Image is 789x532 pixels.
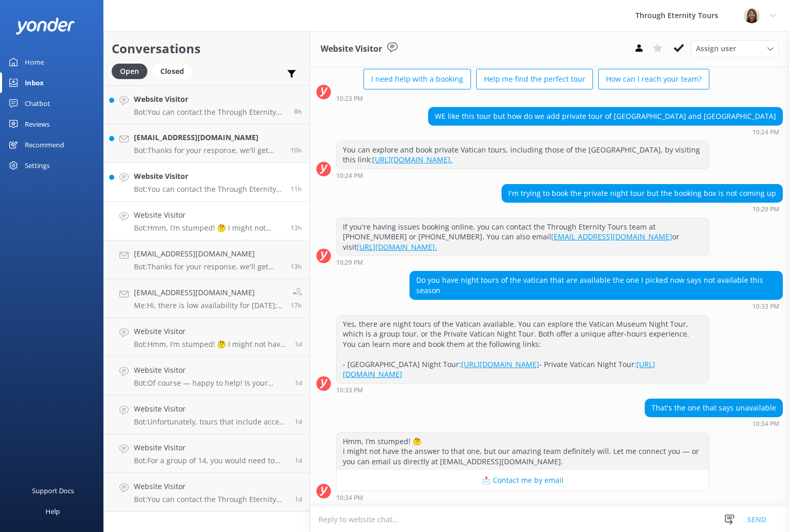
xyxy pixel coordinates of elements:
[104,357,310,396] a: Website VisitorBot:Of course — happy to help! Is your issue related to: - 🔄 Changing or canceling...
[291,223,302,232] span: Aug 26 2025 10:34pm (UTC +02:00) Europe/Amsterdam
[134,442,287,453] h4: Website Visitor
[295,417,302,426] span: Aug 26 2025 04:39am (UTC +02:00) Europe/Amsterdam
[337,141,709,169] div: You can explore and book private Vatican tours, including those of the [GEOGRAPHIC_DATA], by visi...
[295,456,302,465] span: Aug 26 2025 03:43am (UTC +02:00) Europe/Amsterdam
[291,301,302,310] span: Aug 26 2025 06:16pm (UTC +02:00) Europe/Amsterdam
[295,495,302,504] span: Aug 26 2025 02:16am (UTC +02:00) Europe/Amsterdam
[295,378,302,387] span: Aug 26 2025 04:41am (UTC +02:00) Europe/Amsterdam
[645,399,782,417] div: That's the one that says unavailable
[696,43,736,54] span: Assign user
[645,420,783,427] div: Aug 26 2025 10:34pm (UTC +02:00) Europe/Amsterdam
[134,301,283,310] p: Me: Hi, there is low availability for [DATE]; however, I still see some spots available at this t...
[337,315,709,384] div: Yes, there are night tours of the Vatican available. You can explore the Vatican Museum Night Tou...
[134,378,287,388] p: Bot: Of course — happy to help! Is your issue related to: - 🔄 Changing or canceling a tour - 📧 No...
[134,287,283,298] h4: [EMAIL_ADDRESS][DOMAIN_NAME]
[295,340,302,348] span: Aug 26 2025 10:08am (UTC +02:00) Europe/Amsterdam
[112,64,147,79] div: Open
[134,262,283,271] p: Bot: Thanks for your response, we'll get back to you as soon as we can during opening hours.
[153,65,197,77] a: Closed
[336,386,709,393] div: Aug 26 2025 10:33pm (UTC +02:00) Europe/Amsterdam
[336,172,709,179] div: Aug 26 2025 10:24pm (UTC +02:00) Europe/Amsterdam
[104,434,310,473] a: Website VisitorBot:For a group of 14, you would need to consider private tours, as our group tour...
[337,470,709,491] button: 📩 Contact me by email
[357,242,437,252] a: [URL][DOMAIN_NAME].
[336,495,363,501] strong: 10:34 PM
[336,259,709,266] div: Aug 26 2025 10:29pm (UTC +02:00) Europe/Amsterdam
[134,132,283,143] h4: [EMAIL_ADDRESS][DOMAIN_NAME]
[744,8,760,23] img: 725-1755267273.png
[336,387,363,393] strong: 10:33 PM
[134,94,286,105] h4: Website Visitor
[104,85,310,124] a: Website VisitorBot:You can contact the Through Eternity Tours team at [PHONE_NUMBER] or [PHONE_NU...
[461,359,539,369] a: [URL][DOMAIN_NAME]
[134,223,283,233] p: Bot: Hmm, I’m stumped! 🤔 I might not have the answer to that one, but our amazing team definitely...
[104,279,310,318] a: [EMAIL_ADDRESS][DOMAIN_NAME]Me:Hi, there is low availability for [DATE]; however, I still see som...
[134,248,283,260] h4: [EMAIL_ADDRESS][DOMAIN_NAME]
[294,107,302,116] span: Aug 27 2025 03:10am (UTC +02:00) Europe/Amsterdam
[134,171,283,182] h4: Website Visitor
[112,39,302,58] h2: Conversations
[25,52,44,72] div: Home
[134,495,287,504] p: Bot: You can contact the Through Eternity Tours team at [PHONE_NUMBER] or [PHONE_NUMBER]. You can...
[337,433,709,470] div: Hmm, I’m stumped! 🤔 I might not have the answer to that one, but our amazing team definitely will...
[104,473,310,512] a: Website VisitorBot:You can contact the Through Eternity Tours team at [PHONE_NUMBER] or [PHONE_NU...
[752,129,779,135] strong: 10:24 PM
[428,128,783,135] div: Aug 26 2025 10:24pm (UTC +02:00) Europe/Amsterdam
[476,69,593,89] button: Help me find the perfect tour
[752,303,779,310] strong: 10:33 PM
[291,146,302,155] span: Aug 27 2025 01:22am (UTC +02:00) Europe/Amsterdam
[134,185,283,194] p: Bot: You can contact the Through Eternity Tours team at [PHONE_NUMBER] or [PHONE_NUMBER]. You can...
[336,96,363,102] strong: 10:23 PM
[752,421,779,427] strong: 10:34 PM
[32,480,74,501] div: Support Docs
[291,185,302,193] span: Aug 27 2025 01:09am (UTC +02:00) Europe/Amsterdam
[372,155,452,164] a: [URL][DOMAIN_NAME].
[598,69,709,89] button: How can I reach your team?
[25,93,50,114] div: Chatbot
[336,260,363,266] strong: 10:29 PM
[134,481,287,492] h4: Website Visitor
[104,318,310,357] a: Website VisitorBot:Hmm, I’m stumped! 🤔 I might not have the answer to that one, but our amazing t...
[502,185,782,202] div: I'm trying to book the private night tour but the booking box is not coming up
[25,134,64,155] div: Recommend
[134,326,287,337] h4: Website Visitor
[134,146,283,155] p: Bot: Thanks for your response, we'll get back to you as soon as we can during opening hours.
[104,202,310,240] a: Website VisitorBot:Hmm, I’m stumped! 🤔 I might not have the answer to that one, but our amazing t...
[752,206,779,212] strong: 10:29 PM
[363,69,471,89] button: I need help with a booking
[291,262,302,271] span: Aug 26 2025 10:29pm (UTC +02:00) Europe/Amsterdam
[551,232,672,241] a: [EMAIL_ADDRESS][DOMAIN_NAME]
[502,205,783,212] div: Aug 26 2025 10:29pm (UTC +02:00) Europe/Amsterdam
[336,494,709,501] div: Aug 26 2025 10:34pm (UTC +02:00) Europe/Amsterdam
[45,501,60,522] div: Help
[25,155,50,176] div: Settings
[104,124,310,163] a: [EMAIL_ADDRESS][DOMAIN_NAME]Bot:Thanks for your response, we'll get back to you as soon as we can...
[16,18,75,35] img: yonder-white-logo.png
[410,271,782,299] div: Do you have night tours of the vatican that are available the one I picked now says not available...
[134,340,287,349] p: Bot: Hmm, I’m stumped! 🤔 I might not have the answer to that one, but our amazing team definitely...
[134,364,287,376] h4: Website Visitor
[343,359,655,379] a: [URL][DOMAIN_NAME]
[429,108,782,125] div: WE like this tour but how do we add private tour of [GEOGRAPHIC_DATA] and [GEOGRAPHIC_DATA]
[134,417,287,427] p: Bot: Unfortunately, tours that include access to the Colosseum Underground are not available this...
[25,114,50,134] div: Reviews
[104,240,310,279] a: [EMAIL_ADDRESS][DOMAIN_NAME]Bot:Thanks for your response, we'll get back to you as soon as we can...
[153,64,192,79] div: Closed
[104,396,310,434] a: Website VisitorBot:Unfortunately, tours that include access to the Colosseum Underground are not ...
[104,163,310,202] a: Website VisitorBot:You can contact the Through Eternity Tours team at [PHONE_NUMBER] or [PHONE_NU...
[691,40,779,57] div: Assign User
[25,72,44,93] div: Inbox
[134,209,283,221] h4: Website Visitor
[321,42,382,56] h3: Website Visitor
[134,108,286,117] p: Bot: You can contact the Through Eternity Tours team at [PHONE_NUMBER] or [PHONE_NUMBER]. You can...
[336,95,709,102] div: Aug 26 2025 10:23pm (UTC +02:00) Europe/Amsterdam
[409,302,783,310] div: Aug 26 2025 10:33pm (UTC +02:00) Europe/Amsterdam
[336,173,363,179] strong: 10:24 PM
[134,456,287,465] p: Bot: For a group of 14, you would need to consider private tours, as our group tours are generall...
[134,403,287,415] h4: Website Visitor
[337,218,709,256] div: If you're having issues booking online, you can contact the Through Eternity Tours team at [PHONE...
[112,65,153,77] a: Open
